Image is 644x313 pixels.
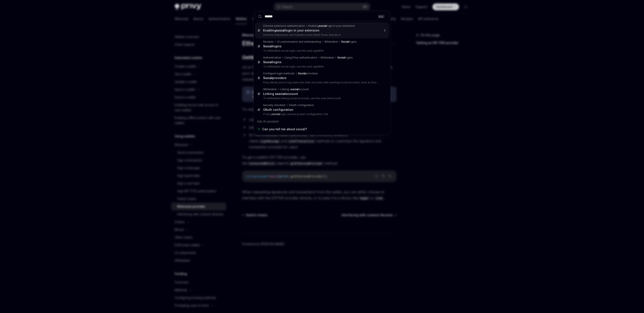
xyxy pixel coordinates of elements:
div: Using Privy authentication [285,56,317,59]
div: Enabling login in your extension [308,24,355,28]
div: Ask AI assistant [255,118,389,125]
b: Social [263,76,272,80]
div: OAuth configuration [289,103,314,107]
p: To whitelabel social login, use the useLoginWith [263,65,380,68]
div: Linking a account [263,92,298,96]
b: social [276,28,285,32]
p: To whitelabel linking social accounts, use the useLinkAccount [263,97,380,100]
b: Social [337,56,345,59]
div: ESC [377,14,385,19]
div: Whitelabel [324,40,338,43]
b: social [277,92,286,96]
b: Social [263,60,272,64]
b: social [319,24,326,27]
b: Social [263,44,272,48]
b: Social [298,72,306,75]
div: Enabling login in your extension [263,28,319,32]
div: Whitelabel [321,56,334,59]
div: UI customization and whitelabeling [277,40,321,43]
div: providers [263,76,286,80]
div: Authentication [263,56,281,59]
div: OAuth configuration [263,108,293,112]
div: Chrome extension authentication [263,24,305,28]
b: social [272,112,280,116]
div: logins [341,40,357,43]
div: providers [298,72,318,75]
div: Linking a account [280,88,309,91]
b: Social [341,40,349,43]
b: social [291,88,299,91]
div: logins [337,56,353,59]
p: To whitelabel social login, use the useLoginWith [263,49,380,52]
div: logins [263,44,282,48]
div: Whitelabel [263,88,277,91]
div: Security checklist [263,103,285,107]
div: Recipes [263,40,274,43]
div: Configure login methods [263,72,295,75]
p: Privy allows you to log users into their accounts with existing social accounts, such as Google, [263,81,380,84]
div: logins [263,60,282,64]
p: If using login, ensure proper configuration: Set [263,112,380,116]
p: Chrome extensions can't handle social OAuth flows directly in [263,33,380,37]
span: Can you tell me about social? [262,127,307,131]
